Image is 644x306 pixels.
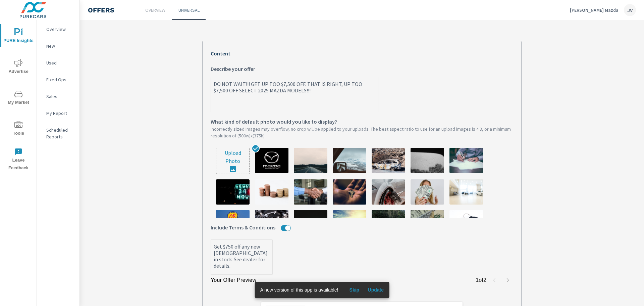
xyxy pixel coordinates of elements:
[333,148,366,173] img: description
[211,241,272,274] textarea: Get $750 off any new [DEMOGRAPHIC_DATA] in stock. See dealer for details.
[211,126,513,139] p: Incorrectly sized images may overflow, no crop will be applied to your uploads. The best aspect r...
[285,225,290,231] button: Include Terms & Conditions
[211,276,256,284] p: Your Offer Preview
[333,179,366,205] img: description
[46,59,74,66] p: Used
[255,179,288,205] img: description
[37,58,79,68] div: Used
[145,7,165,13] p: Overview
[368,287,384,293] span: Update
[449,210,483,235] img: description
[46,110,74,117] p: My Report
[255,148,288,173] img: description
[37,125,79,142] div: Scheduled Reports
[46,93,74,100] p: Sales
[260,287,338,293] span: A new version of this app is available!
[211,49,513,57] p: Content
[372,210,405,235] img: description
[46,43,74,49] p: New
[211,65,255,73] span: Describe your offer
[570,7,619,13] p: [PERSON_NAME] Mazda
[449,148,483,173] img: description
[178,7,200,13] p: Universal
[333,210,366,235] img: description
[476,276,486,284] p: 1 of 2
[2,28,35,45] span: PURE Insights
[37,91,79,101] div: Sales
[37,108,79,118] div: My Report
[46,76,74,83] p: Fixed Ops
[0,20,37,175] div: nav menu
[343,285,365,295] button: Skip
[37,24,79,34] div: Overview
[449,179,483,205] img: description
[294,210,327,235] img: description
[37,75,79,85] div: Fixed Ops
[46,26,74,33] p: Overview
[411,210,444,235] img: description
[2,148,35,172] span: Leave Feedback
[88,6,114,14] h4: Offers
[211,78,378,112] textarea: Describe your offer
[294,148,327,173] img: description
[624,4,636,16] div: JV
[365,285,386,295] button: Update
[372,148,405,173] img: description
[216,179,250,205] img: description
[211,118,337,126] span: What kind of default photo would you like to display?
[2,59,35,76] span: Advertise
[216,210,250,235] img: description
[211,223,275,231] span: Include Terms & Conditions
[2,90,35,106] span: My Market
[46,127,74,140] p: Scheduled Reports
[294,179,327,205] img: description
[255,210,288,235] img: description
[37,41,79,51] div: New
[372,179,405,205] img: description
[2,121,35,137] span: Tools
[346,287,362,293] span: Skip
[411,148,444,173] img: description
[411,179,444,205] img: description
